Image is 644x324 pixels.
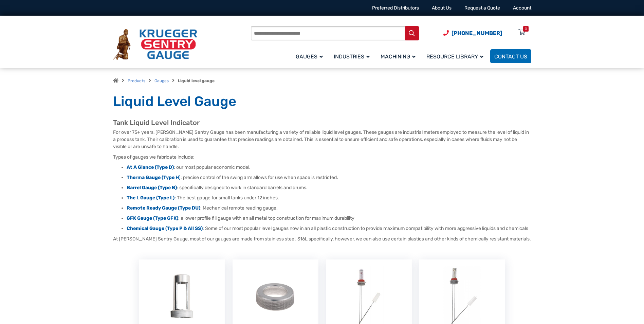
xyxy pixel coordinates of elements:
h1: Liquid Level Gauge [113,93,531,110]
a: Phone Number (920) 434-8860 [443,29,502,37]
a: Resource Library [422,48,490,64]
a: Therma Gauge (Type H) [127,175,181,180]
h2: Tank Liquid Level Indicator [113,119,531,127]
span: Gauges [296,53,323,60]
p: For over 75+ years, [PERSON_NAME] Sentry Gauge has been manufacturing a variety of reliable liqui... [113,129,531,150]
span: Machining [381,53,416,60]
li: : Mechanical remote reading gauge. [127,205,531,212]
span: Industries [334,53,370,60]
li: : Some of our most popular level gauges now in an all plastic construction to provide maximum com... [127,225,531,232]
a: Gauges [154,78,169,83]
strong: Therma Gauge (Type H [127,175,179,180]
a: Machining [376,48,422,64]
li: : our most popular economic model. [127,164,531,171]
a: Request a Quote [464,5,500,11]
strong: Liquid level gauge [178,78,215,83]
span: Contact Us [494,53,527,60]
a: Account [513,5,531,11]
p: At [PERSON_NAME] Sentry Gauge, most of our gauges are made from stainless steel, 316L specificall... [113,235,531,242]
a: Barrel Gauge (Type B) [127,185,177,191]
li: : precise control of the swing arm allows for use when space is restricted. [127,174,531,181]
span: Resource Library [426,53,483,60]
a: Industries [330,48,376,64]
a: Contact Us [490,49,531,63]
a: Products [128,78,145,83]
li: : a lower profile fill gauge with an all metal top construction for maximum durability [127,215,531,222]
a: Preferred Distributors [372,5,419,11]
a: At A Glance (Type D) [127,164,174,170]
a: Gauges [292,48,330,64]
a: About Us [432,5,452,11]
li: : specifically designed to work in standard barrels and drums. [127,184,531,191]
a: Chemical Gauge (Type P & All SS) [127,226,203,231]
span: [PHONE_NUMBER] [452,30,502,36]
li: : The best gauge for small tanks under 12 inches. [127,195,531,201]
a: GFK Gauge (Type GFK) [127,215,178,221]
a: Remote Ready Gauge (Type DU) [127,205,200,211]
div: 0 [525,26,527,32]
p: Types of gauges we fabricate include: [113,154,531,161]
a: The L Gauge (Type L) [127,195,174,201]
img: Krueger Sentry Gauge [113,29,197,60]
